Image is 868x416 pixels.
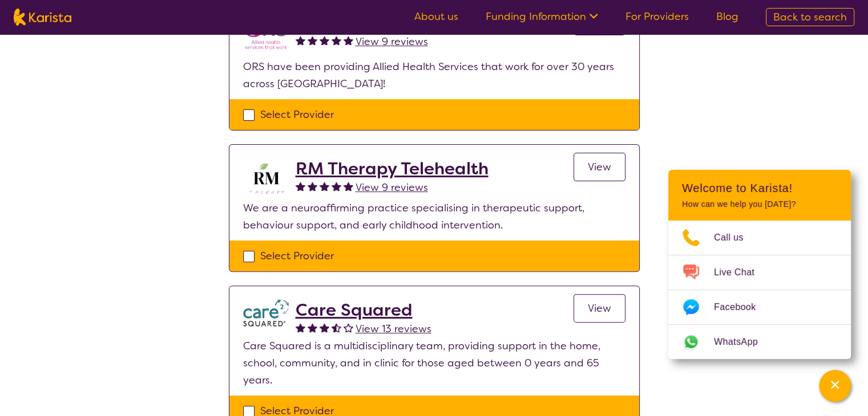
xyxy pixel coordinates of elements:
img: nspbnteb0roocrxnmwip.png [243,13,289,58]
span: View 9 reviews [356,181,428,194]
a: About us [414,10,458,23]
span: Back to search [773,10,847,24]
a: Care Squared [296,300,431,320]
img: fullstar [344,35,353,45]
span: View [588,301,611,315]
span: Call us [714,229,757,246]
img: fullstar [320,35,329,45]
img: emptystar [344,323,353,332]
img: fullstar [320,181,329,191]
img: fullstar [332,181,341,191]
img: fullstar [332,35,341,45]
a: Blog [716,10,738,23]
p: Care Squared is a multidisciplinary team, providing support in the home, school, community, and i... [243,337,625,389]
img: fullstar [296,181,305,191]
p: How can we help you [DATE]? [682,199,837,209]
a: View [574,294,625,323]
img: fullstar [308,181,317,191]
a: Web link opens in a new tab. [668,325,851,359]
span: Facebook [714,299,769,316]
img: fullstar [320,323,329,332]
img: fullstar [296,323,305,332]
a: For Providers [625,10,689,23]
a: View [574,153,625,181]
a: RM Therapy Telehealth [296,158,488,179]
h2: Welcome to Karista! [682,181,837,195]
p: We are a neuroaffirming practice specialising in therapeutic support, behaviour support, and earl... [243,199,625,234]
img: fullstar [308,323,317,332]
span: View [588,160,611,174]
a: Funding Information [486,10,598,23]
img: halfstar [332,323,341,332]
ul: Choose channel [668,221,851,359]
div: Channel Menu [668,170,851,359]
span: Live Chat [714,264,768,281]
a: View 13 reviews [356,320,431,337]
img: fullstar [308,35,317,45]
a: View 9 reviews [356,33,428,50]
span: View 9 reviews [356,35,428,48]
img: b3hjthhf71fnbidirs13.png [243,158,289,199]
span: View 13 reviews [356,322,431,336]
span: WhatsApp [714,333,772,350]
img: fullstar [344,181,353,191]
p: ORS have been providing Allied Health Services that work for over 30 years across [GEOGRAPHIC_DATA]! [243,58,625,92]
img: fullstar [296,35,305,45]
a: Back to search [766,8,854,26]
img: watfhvlxxexrmzu5ckj6.png [243,300,289,327]
a: View 9 reviews [356,179,428,196]
button: Channel Menu [819,370,851,402]
img: Karista logo [14,9,71,26]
